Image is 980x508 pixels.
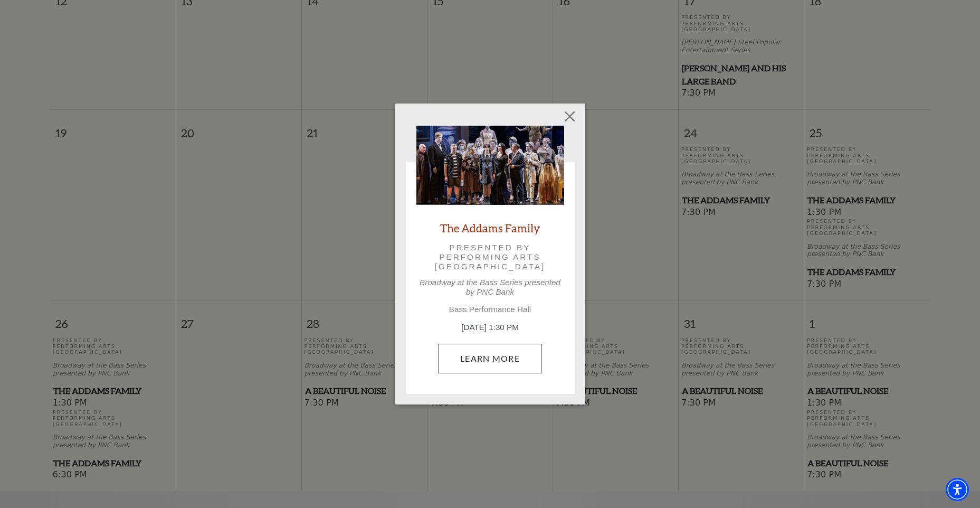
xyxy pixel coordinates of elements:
[416,322,564,334] p: [DATE] 1:30 PM
[416,305,564,314] p: Bass Performance Hall
[416,278,564,297] p: Broadway at the Bass Series presented by PNC Bank
[559,106,579,126] button: Close
[439,344,541,373] a: October 25, 1:30 PM Learn More
[416,126,564,205] img: The Addams Family
[431,243,549,272] p: Presented by Performing Arts [GEOGRAPHIC_DATA]
[440,221,540,235] a: The Addams Family
[946,478,969,501] div: Accessibility Menu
